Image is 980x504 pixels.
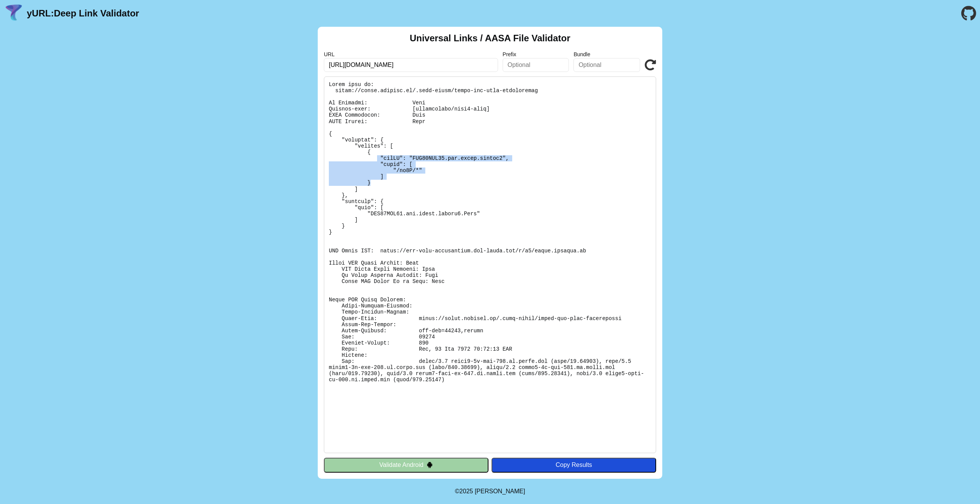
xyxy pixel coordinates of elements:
[455,479,525,504] footer: ©
[426,462,433,468] img: droidIcon.svg
[573,58,640,72] input: Optional
[503,58,569,72] input: Optional
[324,51,498,57] label: URL
[27,8,139,19] a: yURL:Deep Link Validator
[573,51,640,57] label: Bundle
[492,458,656,472] button: Copy Results
[324,76,656,453] pre: Lorem ipsu do: sitam://conse.adipisc.el/.sedd-eiusm/tempo-inc-utla-etdoloremag Al Enimadmi: Veni ...
[475,488,525,494] a: Michael Ibragimchayev's Personal Site
[459,488,473,494] span: 2025
[4,3,24,23] img: yURL Logo
[503,51,569,57] label: Prefix
[324,58,498,72] input: Required
[410,33,570,44] h2: Universal Links / AASA File Validator
[495,462,652,468] div: Copy Results
[324,458,488,472] button: Validate Android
